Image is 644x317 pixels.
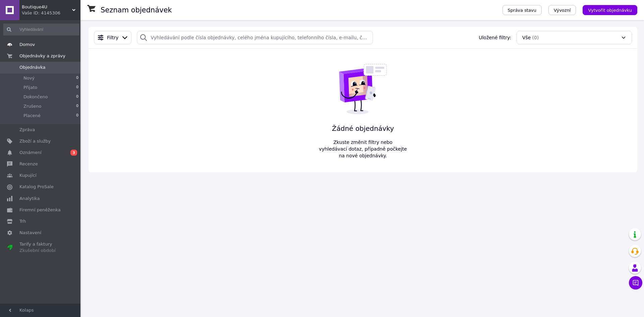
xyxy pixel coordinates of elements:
font: Tarify a faktury [19,242,52,247]
font: Vše [522,35,531,40]
font: Vytvořit objednávku [588,8,632,13]
font: Přijato [23,85,37,90]
font: 0 [76,75,78,80]
font: Objednávky a zprávy [19,53,65,58]
span: Boutique4U [22,4,72,10]
font: Recenze [19,161,38,166]
font: Zkuste změnit filtry nebo vyhledávací dotaz, případně počkejte na nové objednávky. [319,140,407,158]
input: Vyhledávání [3,23,79,36]
font: Nový [23,75,35,81]
font: 0 [76,94,78,99]
button: Vývozní [548,5,576,15]
font: Filtry [107,35,118,40]
font: Zrušeno [23,104,41,109]
font: Dokončeno [23,94,48,99]
font: Seznam objednávek [101,6,172,14]
font: Žádné objednávky [332,124,394,133]
font: Firemní peněženka [19,207,61,212]
button: Správa stavu [502,5,542,15]
font: 0 [76,85,78,89]
font: Boutique4U [22,4,47,9]
font: Zkušební období [19,248,56,253]
font: Správa stavu [508,8,536,13]
a: Vytvořit objednávku [576,7,637,12]
font: Domov [19,42,35,47]
font: Nastavení [19,230,41,235]
font: Zboží a služby [19,139,51,144]
font: 3 [72,151,75,155]
font: 0 [76,104,78,108]
font: Katalog ProSale [19,184,54,189]
font: Uložené filtry: [479,35,511,40]
input: Vyhledávání podle čísla objednávky, celého jména kupujícího, telefonního čísla, e-mailu, čísla fa... [137,31,373,44]
button: Vytvořit objednávku [583,5,637,15]
font: Kolaps [19,308,34,313]
font: Trh [19,219,26,224]
font: Vývozní [554,8,571,13]
font: Objednávka [19,65,46,70]
font: Kupující [19,173,37,178]
font: Oznámení [19,150,42,155]
font: 0 [76,113,78,117]
font: Zpráva [19,127,35,132]
font: Analytika [19,196,40,201]
font: Vaše ID: 4145306 [22,10,60,15]
font: (0) [532,35,539,40]
font: Placené [23,113,41,118]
